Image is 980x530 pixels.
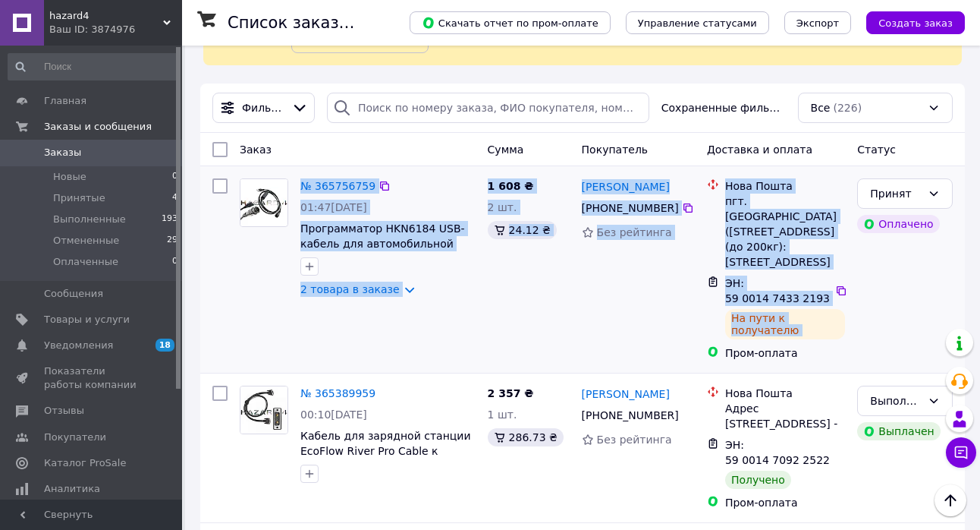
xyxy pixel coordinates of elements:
span: 2 шт. [488,201,517,213]
span: Покупатели [44,431,106,444]
div: 24.12 ₴ [488,221,557,239]
span: Заказ [240,144,272,156]
a: Создать заказ [851,16,965,28]
span: Аналитика [44,482,100,496]
span: Без рейтинга [597,226,672,238]
a: Фото товару [240,386,288,434]
div: Выплачен [857,422,940,440]
a: 2 товара в заказе [300,283,400,295]
span: 2 357 ₴ [488,387,534,399]
div: Ваш ID: 3874976 [49,23,182,36]
span: 1 608 ₴ [488,180,534,192]
span: Отзывы [44,404,84,418]
div: Принят [870,185,922,202]
span: Уведомления [44,339,113,352]
span: Доставка и оплата [707,144,812,156]
span: 0 [172,170,177,184]
span: Покупатель [582,144,649,156]
div: [PHONE_NUMBER] [579,197,682,219]
span: hazard4 [49,9,163,23]
span: Создать заказ [878,17,953,29]
div: Выполнен [870,393,922,409]
span: Каталог ProSale [44,456,126,470]
span: Экспорт [796,17,839,29]
a: № 365389959 [300,387,375,399]
button: Наверх [934,484,966,516]
span: Новые [53,170,86,184]
div: Адрес [STREET_ADDRESS] - [725,401,845,431]
a: [PERSON_NAME] [582,386,670,402]
span: 193 [162,213,177,226]
span: Показатели работы компании [44,364,140,392]
div: На пути к получателю [725,309,845,339]
span: 29 [167,234,177,248]
div: 286.73 ₴ [488,428,564,446]
div: Нова Пошта [725,178,845,194]
span: (226) [833,102,862,114]
span: Оплаченные [53,255,118,269]
span: ЭН: 59 0014 7092 2522 [725,439,830,466]
button: Скачать отчет по пром-оплате [410,11,611,34]
img: Фото товару [240,386,287,434]
span: Статус [857,144,896,156]
div: Оплачено [857,215,939,233]
span: Отмененные [53,234,119,248]
a: № 365756759 [300,180,375,192]
span: Все [811,100,831,115]
span: 1 шт. [488,409,517,421]
input: Поиск по номеру заказа, ФИО покупателя, номеру телефона, Email, номеру накладной [327,93,649,123]
a: Программатор HKN6184 USB-кабель для автомобильной раций Motorola DM-серии | CPS, прошивка, настро... [300,222,465,295]
div: Получено [725,471,791,489]
span: Без рейтинга [597,434,672,446]
span: Выполненные [53,213,126,226]
span: Сохраненные фильтры: [661,100,786,115]
a: Кабель для зарядной станции EcoFlow River Pro Cable к дополнительной батарии EcoFlow RIVER Pro Ex... [300,430,473,487]
span: Заказы и сообщения [44,120,152,134]
button: Создать заказ [866,11,965,34]
span: Главная [44,94,86,108]
a: Фото товару [240,178,288,227]
input: Поиск [8,53,179,80]
h1: Список заказов [228,14,358,32]
img: Фото товару [240,179,287,226]
span: Заказы [44,146,81,159]
span: 18 [155,339,174,352]
span: 0 [172,255,177,269]
button: Экспорт [784,11,851,34]
span: 01:47[DATE] [300,201,367,213]
span: Сообщения [44,287,103,301]
a: [PERSON_NAME] [582,179,670,194]
span: Принятые [53,191,105,205]
div: Пром-оплата [725,345,845,361]
span: Управление статусами [638,17,757,29]
div: [PHONE_NUMBER] [579,405,682,426]
span: Сумма [488,144,524,156]
span: Скачать отчет по пром-оплате [422,16,598,30]
span: ЭН: 59 0014 7433 2193 [725,277,830,304]
button: Управление статусами [626,11,769,34]
div: Нова Пошта [725,386,845,401]
span: 00:10[DATE] [300,409,367,421]
div: пгт. [GEOGRAPHIC_DATA] ([STREET_ADDRESS] (до 200кг): [STREET_ADDRESS] [725,194,845,270]
span: Товары и услуги [44,313,130,327]
span: 4 [172,191,177,205]
button: Чат с покупателем [946,437,976,468]
span: Фильтры [242,100,285,115]
div: Пром-оплата [725,495,845,510]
